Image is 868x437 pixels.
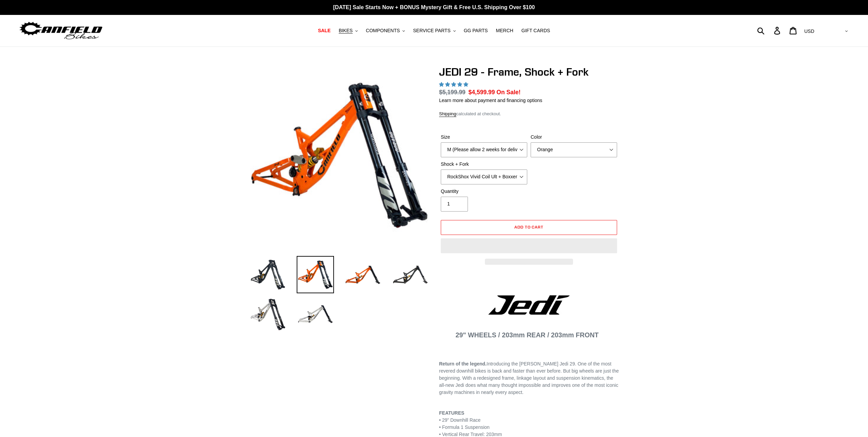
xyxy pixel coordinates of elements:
span: 29" WHEELS / 203mm REAR / 203mm FRONT [456,331,599,339]
span: MERCH [496,28,513,34]
span: Introducing the [PERSON_NAME] Jedi 29. One of the most revered downhill bikes is back and faster ... [439,361,619,395]
span: COMPONENTS [366,28,400,34]
b: Return of the legend. [439,361,487,366]
a: MERCH [493,26,517,35]
img: Load image into Gallery viewer, JEDI 29 - Frame, Shock + Fork [392,256,429,293]
s: $5,199.99 [439,89,466,96]
span: $4,599.99 [469,89,495,96]
span: Add to cart [514,224,544,230]
b: FEATURES [439,410,464,416]
button: COMPONENTS [362,26,408,35]
a: SALE [315,26,334,35]
img: Canfield Bikes [19,20,103,41]
img: Load image into Gallery viewer, JEDI 29 - Frame, Shock + Fork [249,295,287,333]
a: GIFT CARDS [518,26,554,35]
button: Add to cart [441,220,617,235]
span: BIKES [339,28,353,34]
a: Learn more about payment and financing options [439,98,542,103]
img: Load image into Gallery viewer, JEDI 29 - Frame, Shock + Fork [297,256,334,293]
button: BIKES [335,26,361,35]
label: Shock + Fork [441,161,527,168]
a: GG PARTS [460,26,491,35]
img: JEDI 29 - Frame, Shock + Fork [251,67,428,244]
label: Color [531,134,617,141]
img: Load image into Gallery viewer, JEDI 29 - Frame, Shock + Fork [249,256,287,293]
span: SALE [318,28,331,34]
span: On Sale! [496,88,520,97]
div: calculated at checkout. [439,111,619,117]
span: • 29” Downhill Race [439,417,480,423]
span: • Formula 1 Suspension [439,424,490,430]
h1: JEDI 29 - Frame, Shock + Fork [439,65,619,78]
label: Size [441,134,527,141]
img: Load image into Gallery viewer, JEDI 29 - Frame, Shock + Fork [297,295,334,333]
button: SERVICE PARTS [410,26,459,35]
img: Load image into Gallery viewer, JEDI 29 - Frame, Shock + Fork [344,256,381,293]
label: Quantity [441,188,527,195]
span: GG PARTS [464,28,488,34]
span: GIFT CARDS [521,28,550,34]
a: Shipping [439,111,456,117]
input: Search [761,23,778,38]
span: SERVICE PARTS [413,28,450,34]
span: 5.00 stars [439,82,470,87]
